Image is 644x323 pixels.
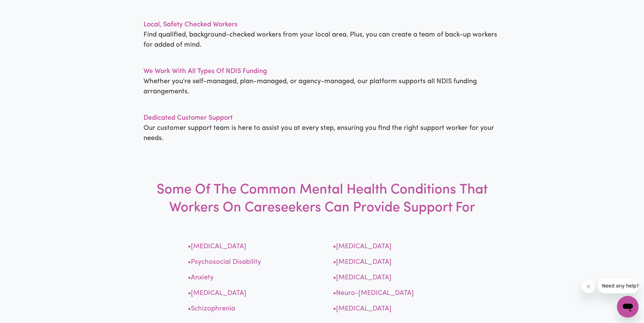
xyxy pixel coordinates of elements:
p: • Schizophrenia [188,301,311,317]
p: • [MEDICAL_DATA] [188,285,311,301]
p: • [MEDICAL_DATA] [333,270,457,285]
h3: Some Of The Common Mental Health Conditions That Workers On Careseekers Can Provide Support For [155,160,490,239]
p: • [MEDICAL_DATA] [333,254,457,270]
p: • Neuro-[MEDICAL_DATA] [333,285,457,301]
iframe: Message from company [598,278,639,293]
p: • [MEDICAL_DATA] [188,239,311,254]
span: Need any help? [4,5,41,10]
p: Dedicated Customer Support [143,113,501,123]
p: Local, Safety Checked Workers [143,20,501,30]
p: • [MEDICAL_DATA] [333,239,457,254]
p: We Work With All Types Of NDIS Funding [143,66,501,76]
p: Whether you're self-managed, plan-managed, or agency-managed, our platform supports all NDIS fund... [143,76,501,97]
p: Our customer support team is here to assist you at every step, ensuring you find the right suppor... [143,123,501,143]
p: • Psychosocial Disability [188,254,311,270]
p: • Anxiety [188,270,311,285]
p: • [MEDICAL_DATA] [333,301,457,317]
iframe: Close message [582,280,595,293]
p: Find qualified, background-checked workers from your local area. Plus, you can create a team of b... [143,30,501,50]
iframe: Button to launch messaging window [617,296,639,318]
